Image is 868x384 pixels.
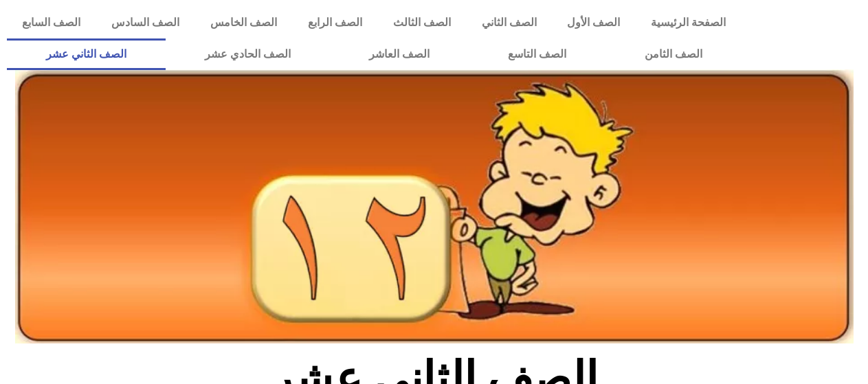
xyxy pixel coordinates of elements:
[552,7,636,38] a: الصف الأول
[7,38,166,70] a: الصف الثاني عشر
[195,7,293,38] a: الصف الخامس
[330,38,469,70] a: الصف العاشر
[7,7,96,38] a: الصف السابع
[466,7,552,38] a: الصف الثاني
[166,38,330,70] a: الصف الحادي عشر
[605,38,742,70] a: الصف الثامن
[636,7,742,38] a: الصفحة الرئيسية
[469,38,605,70] a: الصف التاسع
[293,7,378,38] a: الصف الرابع
[377,7,466,38] a: الصف الثالث
[96,7,195,38] a: الصف السادس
